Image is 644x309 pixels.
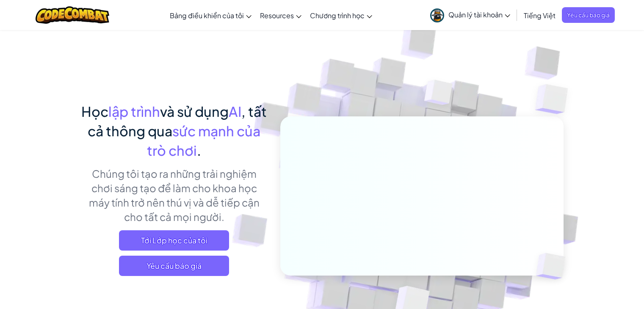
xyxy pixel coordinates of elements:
[147,122,260,159] span: sức mạnh của trò chơi
[408,63,469,126] img: Overlap cubes
[430,8,444,22] img: avatar
[170,11,244,20] span: Bảng điều khiển của tôi
[426,2,514,28] a: Quản lý tài khoản
[524,11,556,20] span: Tiếng Việt
[81,166,268,224] p: Chúng tôi tạo ra những trải nghiệm chơi sáng tạo để làm cho khoa học máy tính trở nên thú vị và d...
[306,4,376,27] a: Chương trình học
[160,103,229,120] span: và sử dụng
[256,4,306,27] a: Resources
[166,4,256,27] a: Bảng điều khiển của tôi
[520,4,560,27] a: Tiếng Việt
[310,11,365,20] span: Chương trình học
[36,6,110,24] img: CodeCombat logo
[197,142,201,159] span: .
[522,235,585,297] img: Overlap cubes
[119,230,229,251] a: Tới Lớp học của tôi
[108,103,160,120] span: lập trình
[562,7,615,23] a: Yêu cầu báo giá
[518,63,591,135] img: Overlap cubes
[81,103,108,120] span: Học
[119,256,229,276] a: Yêu cầu báo giá
[229,103,241,120] span: AI
[448,10,510,19] span: Quản lý tài khoản
[260,11,294,20] span: Resources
